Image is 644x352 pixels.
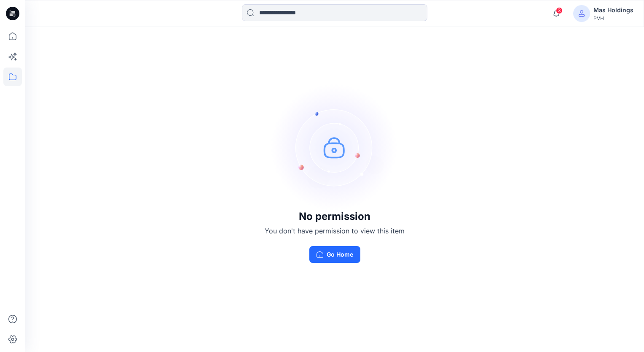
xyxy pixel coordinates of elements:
[593,15,633,22] div: PVH
[309,246,360,263] button: Go Home
[578,10,585,17] svg: avatar
[265,226,405,236] p: You don't have permission to view this item
[556,7,563,14] span: 3
[593,5,633,15] div: Mas Holdings
[265,211,405,222] h3: No permission
[271,84,398,211] img: no-perm.svg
